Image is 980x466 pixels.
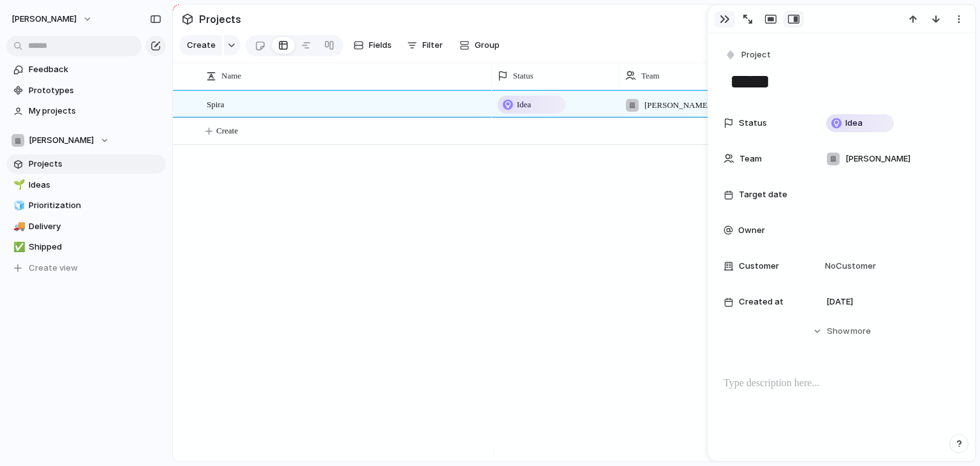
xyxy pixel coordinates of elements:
[6,237,166,257] a: ✅Shipped
[29,134,94,147] span: [PERSON_NAME]
[845,117,863,130] span: Idea
[6,154,166,174] a: Projects
[6,131,166,150] button: [PERSON_NAME]
[402,35,448,56] button: Filter
[845,153,910,165] span: [PERSON_NAME]
[29,179,161,192] span: Ideas
[29,84,161,97] span: Prototypes
[513,70,533,82] span: Status
[422,39,443,52] span: Filter
[29,262,78,274] span: Create view
[6,196,166,215] a: 🧊Prioritization
[11,241,24,253] button: ✅
[722,46,775,64] button: Project
[644,99,710,112] span: [PERSON_NAME]
[826,296,853,308] span: [DATE]
[29,241,161,253] span: Shipped
[207,96,224,111] span: Spira
[348,35,397,56] button: Fields
[641,70,660,82] span: Team
[11,179,24,192] button: 🌱
[216,124,238,137] span: Create
[739,117,767,130] span: Status
[29,105,161,117] span: My projects
[13,199,22,213] div: 🧊
[29,199,161,212] span: Prioritization
[29,63,161,76] span: Feedback
[6,9,99,29] button: [PERSON_NAME]
[11,13,77,26] span: [PERSON_NAME]
[517,98,531,111] span: Idea
[739,296,783,308] span: Created at
[221,70,241,82] span: Name
[29,158,161,170] span: Projects
[827,325,850,338] span: Show
[6,101,166,121] a: My projects
[6,60,166,79] a: Feedback
[850,325,871,338] span: more
[821,260,876,273] span: No Customer
[724,320,960,343] button: Showmore
[475,39,500,52] span: Group
[739,188,787,201] span: Target date
[739,260,779,273] span: Customer
[197,8,244,31] span: Projects
[179,35,222,56] button: Create
[11,220,24,233] button: 🚚
[6,176,166,195] a: 🌱Ideas
[29,220,161,233] span: Delivery
[369,39,392,52] span: Fields
[453,35,506,56] button: Group
[739,153,762,165] span: Team
[6,217,166,236] a: 🚚Delivery
[6,81,166,100] a: Prototypes
[13,240,22,255] div: ✅
[187,39,216,52] span: Create
[738,224,765,237] span: Owner
[13,219,22,234] div: 🚚
[13,177,22,192] div: 🌱
[11,199,24,212] button: 🧊
[6,259,166,278] button: Create view
[741,49,771,61] span: Project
